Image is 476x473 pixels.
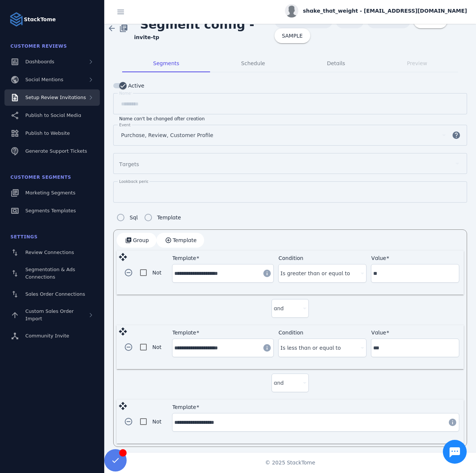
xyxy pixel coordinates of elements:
[153,61,179,66] span: Segments
[263,343,272,352] mat-icon: info
[4,143,100,159] a: Generate Support Tickets
[241,61,265,66] span: Schedule
[9,12,24,27] img: Logo image
[371,330,386,336] mat-label: Value
[25,112,81,118] span: Publish to Social Media
[25,59,54,64] span: Dashboards
[25,333,69,339] span: Community Invite
[172,255,196,261] mat-label: Template
[263,269,272,278] mat-icon: info
[172,404,196,410] mat-label: Template
[279,330,304,336] mat-label: Condition
[119,114,205,122] mat-hint: Name can't be changed after creation
[275,28,310,43] button: SAMPLE
[174,343,258,352] input: Template
[134,12,260,38] span: Segment config -
[113,153,467,181] mat-form-field: Segment targets
[4,244,100,261] a: Review Connections
[119,123,133,127] mat-label: Events
[282,33,303,38] span: SAMPLE
[119,91,131,95] mat-label: Name
[134,34,159,40] strong: invite-tp
[174,418,444,427] input: Template
[156,213,181,222] label: Template
[10,234,38,239] span: Settings
[25,77,63,82] span: Social Mentions
[113,93,467,122] mat-form-field: Segment name
[25,208,76,213] span: Segments Templates
[285,4,467,18] button: shake_that_weight - [EMAIL_ADDRESS][DOMAIN_NAME]
[274,304,284,313] span: and
[151,417,162,426] label: Not
[4,107,100,124] a: Publish to Social Media
[173,238,197,243] span: Template
[413,13,447,28] button: COUNT
[121,131,213,140] span: Purchase, Review, Customer Profile
[25,250,74,255] span: Review Connections
[279,255,304,261] mat-label: Condition
[172,330,196,336] mat-label: Template
[156,233,204,248] button: Template
[25,148,87,154] span: Generate Support Tickets
[151,268,162,277] label: Not
[25,267,75,280] span: Segmentation & Ads Connections
[303,7,467,15] span: shake_that_weight - [EMAIL_ADDRESS][DOMAIN_NAME]
[448,418,457,427] mat-icon: info
[285,4,298,18] img: profile.jpg
[4,185,100,201] a: Marketing Segments
[25,308,74,321] span: Custom Sales Order Import
[117,233,156,248] button: Group
[4,286,100,302] a: Sales Order Connections
[119,161,139,167] mat-label: Targets
[25,190,75,196] span: Marketing Segments
[447,131,465,140] mat-icon: help
[25,130,70,136] span: Publish to Website
[174,269,258,278] input: Template
[128,213,138,222] label: Sql
[25,291,85,297] span: Sales Order Connections
[280,269,350,278] span: Is greater than or equal to
[133,238,149,243] span: Group
[4,125,100,142] a: Publish to Website
[10,44,67,49] span: Customer Reviews
[265,459,315,467] span: © 2025 StackTome
[4,262,100,285] a: Segmentation & Ads Connections
[327,61,345,66] span: Details
[10,175,71,180] span: Customer Segments
[25,95,86,100] span: Setup Review Invitations
[119,179,152,184] mat-label: Lookback period
[113,210,181,225] mat-radio-group: Segment config type
[371,255,386,261] mat-label: Value
[274,378,284,387] span: and
[280,343,341,352] span: Is less than or equal to
[4,328,100,344] a: Community Invite
[4,203,100,219] a: Segments Templates
[113,125,467,153] mat-form-field: Segment events
[24,16,56,23] strong: StackTome
[151,343,162,352] label: Not
[127,81,144,90] label: Active
[119,24,128,33] mat-icon: library_books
